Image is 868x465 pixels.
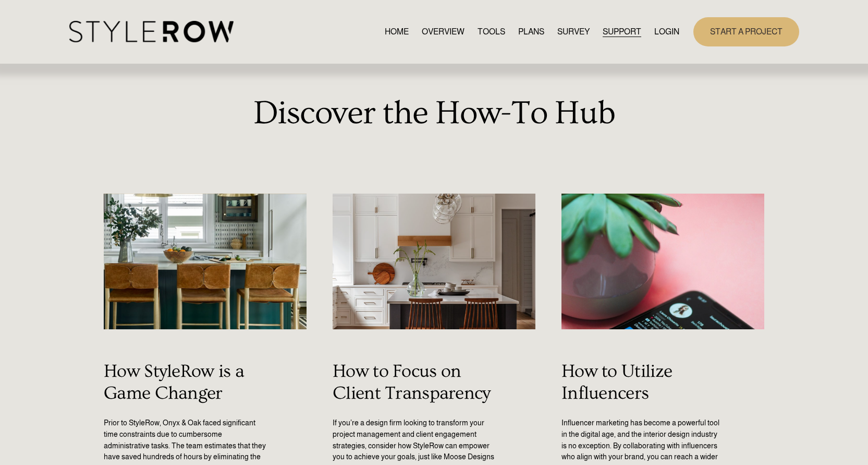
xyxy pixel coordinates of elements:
[69,21,234,42] img: StyleRow
[103,193,308,330] img: How StyleRow is a Game Changer
[422,25,464,39] a: OVERVIEW
[561,361,672,403] a: How to Utilize Influencers
[333,361,491,403] a: How to Focus on Client Transparency
[603,26,641,38] span: SUPPORT
[560,193,765,330] img: How to Utilize Influencers
[693,17,799,46] a: START A PROJECT
[69,96,799,132] h1: Discover the How-To Hub
[603,25,641,39] a: folder dropdown
[104,361,244,403] a: How StyleRow is a Game Changer
[557,25,590,39] a: SURVEY
[332,193,536,330] img: How to Focus on Client Transparency
[518,25,544,39] a: PLANS
[654,25,679,39] a: LOGIN
[478,25,505,39] a: TOOLS
[385,25,409,39] a: HOME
